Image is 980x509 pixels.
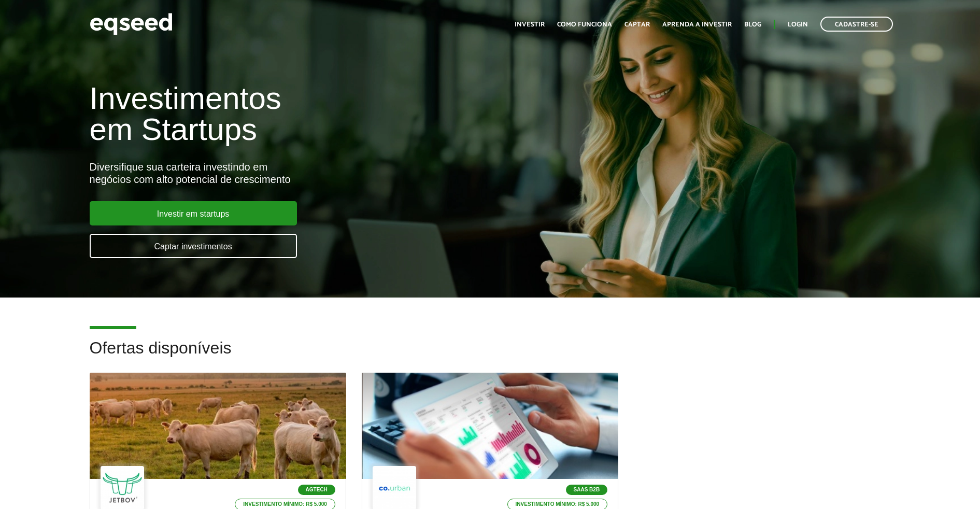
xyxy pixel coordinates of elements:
p: Agtech [298,485,335,495]
a: Investir em startups [90,201,297,225]
a: Cadastre-se [820,17,893,32]
a: Login [788,21,808,28]
h2: Ofertas disponíveis [90,339,891,373]
a: Como funciona [557,21,612,28]
a: Investir [515,21,545,28]
a: Blog [744,21,761,28]
p: SaaS B2B [566,485,608,495]
img: EqSeed [90,10,173,38]
a: Aprenda a investir [662,21,732,28]
a: Captar investimentos [90,234,297,258]
a: Captar [624,21,650,28]
h1: Investimentos em Startups [90,83,564,145]
div: Diversifique sua carteira investindo em negócios com alto potencial de crescimento [90,161,564,186]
